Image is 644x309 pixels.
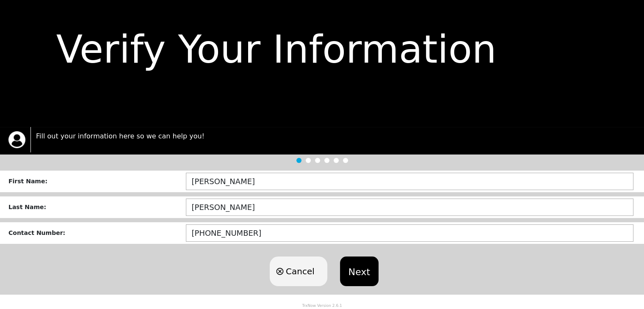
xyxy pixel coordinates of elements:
p: Fill out your information here so we can help you! [36,131,636,141]
span: Cancel [286,265,315,278]
div: Contact Number : [8,229,186,237]
div: First Name : [8,177,186,186]
button: Cancel [270,257,327,286]
input: (123) 456-7890 [186,224,633,242]
div: Verify Your Information [13,21,631,79]
input: ex: DOE [186,199,633,216]
button: Next [340,257,379,286]
div: Last Name : [8,203,186,212]
input: ex: JOHN [186,173,633,190]
img: trx now logo [8,131,25,148]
